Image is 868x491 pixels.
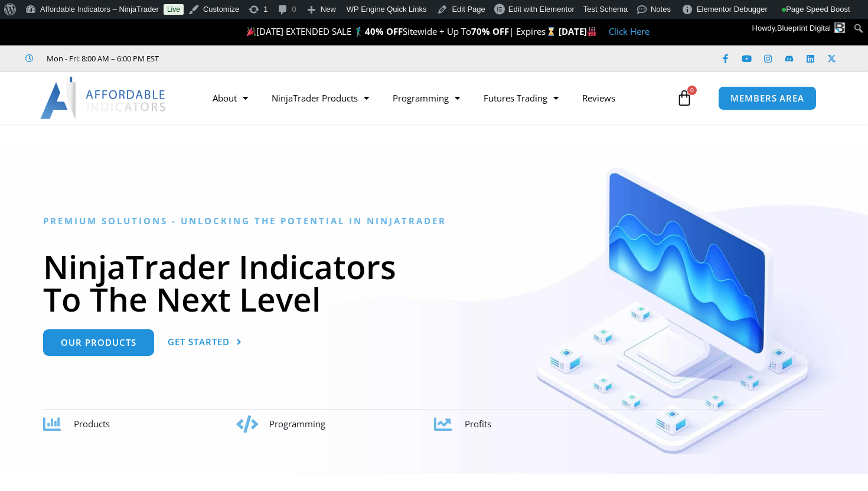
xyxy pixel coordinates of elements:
a: Reviews [570,84,627,112]
iframe: Customer reviews powered by Trustpilot [175,53,353,64]
strong: [DATE] [559,25,597,37]
img: 🎉 [247,27,256,36]
span: Blueprint Digital [777,24,831,32]
span: Mon - Fri: 8:00 AM – 6:00 PM EST [44,51,159,66]
a: Programming [381,84,472,112]
span: Edit with Elementor [508,5,575,14]
a: Futures Trading [472,84,570,112]
span: 0 [687,86,697,95]
a: Get Started [168,329,242,356]
span: MEMBERS AREA [730,94,804,103]
img: ⌛ [547,27,556,36]
img: 🏭 [588,27,596,36]
a: Click Here [609,25,650,37]
a: 0 [658,81,710,115]
a: MEMBERS AREA [718,86,817,110]
h1: NinjaTrader Indicators To The Next Level [43,250,825,315]
span: Get Started [168,338,230,346]
img: LogoAI | Affordable Indicators – NinjaTrader [40,77,167,119]
nav: Menu [201,84,673,112]
strong: 40% OFF [365,25,403,37]
span: Programming [269,418,325,430]
a: Our Products [43,329,154,356]
span: Our Products [61,338,136,347]
a: About [201,84,260,112]
strong: 70% OFF [471,25,509,37]
span: Products [74,418,110,430]
a: NinjaTrader Products [260,84,381,112]
span: Profits [465,418,491,430]
a: Howdy, [748,19,850,38]
a: Live [164,4,184,15]
h6: Premium Solutions - Unlocking the Potential in NinjaTrader [43,215,825,227]
span: [DATE] EXTENDED SALE 🏌️‍♂️ Sitewide + Up To | Expires [244,25,558,37]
